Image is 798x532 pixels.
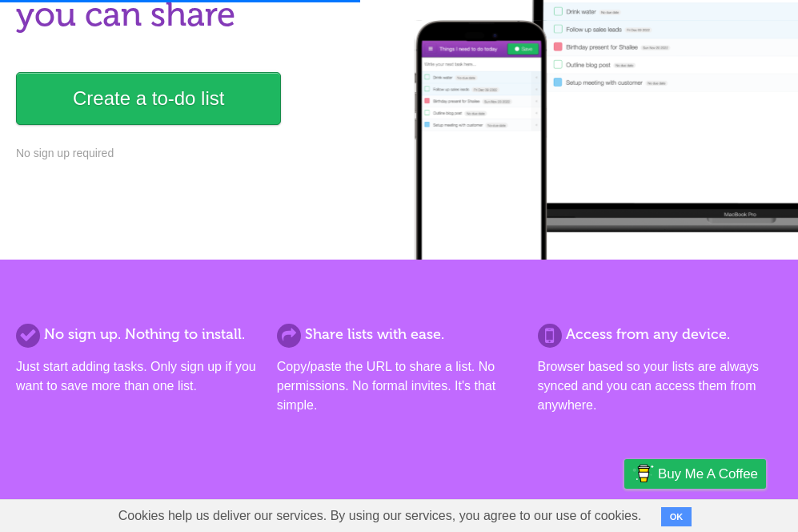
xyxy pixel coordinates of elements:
[661,507,692,526] button: OK
[277,324,521,345] h2: Share lists with ease.
[624,459,766,489] a: Buy me a coffee
[16,357,260,396] p: Just start adding tasks. Only sign up if you want to save more than one list.
[16,145,391,162] p: No sign up required
[277,357,521,415] p: Copy/paste the URL to share a list. No permissions. No formal invites. It's that simple.
[632,460,654,487] img: Buy me a coffee
[538,357,782,415] p: Browser based so your lists are always synced and you can access them from anywhere.
[16,72,281,125] a: Create a to-do list
[16,324,260,345] h2: No sign up. Nothing to install.
[538,324,782,345] h2: Access from any device.
[102,500,658,532] span: Cookies help us deliver our services. By using our services, you agree to our use of cookies.
[658,460,758,488] span: Buy me a coffee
